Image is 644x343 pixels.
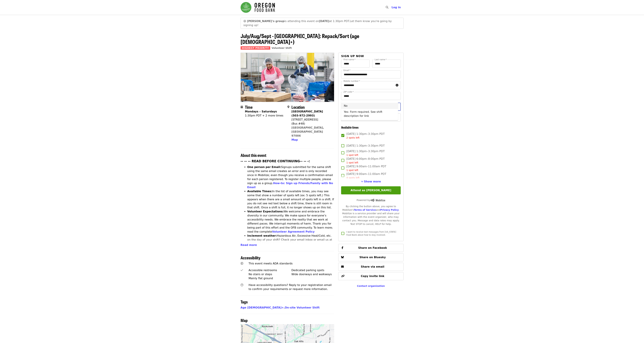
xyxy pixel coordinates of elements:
button: Close [395,104,400,109]
a: Contact organization [357,285,385,287]
i: universal-access icon [241,262,243,265]
span: 2 spots left [346,136,359,139]
span: Map [241,317,248,323]
div: [STREET_ADDRESS] [291,118,332,122]
span: [DATE] 1:30pm–3:30pm PDT [346,132,385,140]
div: Wide doorways and walkways [291,272,334,276]
strong: [PERSON_NAME]'s group [247,20,284,23]
div: (Bus #48) [291,122,332,126]
a: How-to: Sign up Friends/Family with No Email [247,182,333,189]
input: First name [341,60,370,68]
span: July/Aug/Sept - [GEOGRAPHIC_DATA]: Repack/Sort (age [DEMOGRAPHIC_DATA]+) [241,32,359,46]
strong: [GEOGRAPHIC_DATA] (503-972-2993) [291,110,323,117]
input: Search [390,3,393,11]
i: calendar icon [241,105,243,109]
span: [DATE] 1:30pm–3:30pm PDT [346,144,385,148]
a: Volunteer Agreement Policy [272,230,315,233]
a: Age [DEMOGRAPHIC_DATA]+ [241,306,284,309]
span: Available times [341,125,359,129]
label: First name [343,59,356,61]
input: Mobile number [341,81,394,89]
li: No [341,103,398,109]
strong: Inclement weather: [247,234,277,237]
span: I want to receive text messages from [US_STATE] Food Bank about how to stay involved. [346,231,396,236]
strong: One person per Email: [247,165,281,169]
li: We welcome and embrace the diversity in our community. We make space for everyone’s accessibility... [247,210,334,234]
input: ZIP code [341,92,401,100]
div: Accessible restrooms [249,268,291,272]
span: This event meets ADA standards [249,262,293,265]
li: Signups submitted for the same shift using the same email creates an error and is only recorded o... [247,165,334,189]
strong: -- -- -- READ BEFORE CONTINUING-- -- -: [241,159,310,163]
label: Email [343,69,351,71]
i: circle-info icon [396,84,398,87]
a: [GEOGRAPHIC_DATA], [GEOGRAPHIC_DATA] 97006 [291,126,324,137]
img: Powered by Mobilize [370,199,385,202]
label: Mobile number [343,80,360,82]
span: 4 spots left [346,176,359,179]
span: Share on Bluesky [359,256,386,259]
span: Log in [391,6,401,9]
li: In the list of available times, you may see some that show a number of spots left (ex: 5 spots le... [247,189,334,210]
li: Hazardous Air, Excessive Heat/Cold, etc. on the day of your shift? Check your email inbox or emai... [247,234,334,254]
span: [DATE] 9:00am–11:00am PDT [346,164,386,172]
button: Map [291,138,298,142]
span: [DATE] 6:00pm–8:00pm PDT [346,157,385,164]
i: check icon [241,269,243,272]
a: Volunteer Shift [272,47,292,49]
li: Yes- Form required. See shift description for link [341,109,398,119]
div: No stairs or steps [249,272,291,276]
a: Privacy Policy [380,209,399,211]
label: Last name [375,59,387,61]
button: See more timeslots [361,180,381,184]
i: question-circle icon [241,283,243,287]
span: Copy invite link [361,275,384,278]
span: grinning face emoji [243,20,246,23]
label: ZIP code [343,91,354,93]
a: On-site Volunteer Shift [285,306,320,309]
span: Map [291,138,298,141]
div: 1:30pm PDT + 2 more times [245,114,283,118]
button: Share via email [338,263,403,271]
strong: Mondays – Saturdays [245,110,277,113]
div: By clicking the button above, you agree to Mobilize's and . Mobilize is a service provider and wi... [341,205,401,226]
button: Share on Bluesky [338,253,403,261]
button: Read more [241,243,257,247]
span: 1 spot left [346,169,358,171]
span: Share on Facebook [358,246,387,249]
span: Accessibility [241,255,260,261]
img: July/Aug/Sept - Beaverton: Repack/Sort (age 10+) organized by Oregon Food Bank [241,53,334,102]
button: Log in [389,4,403,11]
i: search icon [386,6,388,9]
img: Oregon Food Bank - Home [241,2,275,13]
span: Have accessibility questions? Reply to your registration email to confirm your requirements or re... [249,283,332,291]
span: Time [245,104,253,110]
a: Terms of Service [354,209,376,211]
button: Attend as [PERSON_NAME] [341,186,401,194]
span: Tags [241,299,248,305]
span: Share via email [361,265,384,268]
input: Email [341,70,401,78]
span: Read more [241,243,257,247]
div: Dedicated parking spots [291,268,334,272]
strong: [DATE] [319,20,329,23]
i: map-marker-alt icon [287,105,289,109]
span: [DATE] 9:00am–11:00am PDT [346,172,386,180]
button: Share on Facebook [338,244,403,252]
div: Mainly flat ground [249,276,291,280]
span: [DATE] 1:30pm–3:30pm PDT [346,149,385,157]
strong: Available Times: [247,190,272,193]
span: 1 spot left [346,154,358,156]
button: Copy invite link [338,272,403,280]
span: Highest Priority [241,46,270,50]
span: Powered by [357,199,385,201]
input: Last name [372,60,401,68]
strong: Volunteer Expectations: [247,210,284,213]
span: Show more [364,180,381,183]
span: is attending this event on at 1:30pm PDT. [247,20,350,23]
span: About this event [241,152,266,158]
span: Location [291,104,305,110]
span: 1 spot left [346,161,358,164]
